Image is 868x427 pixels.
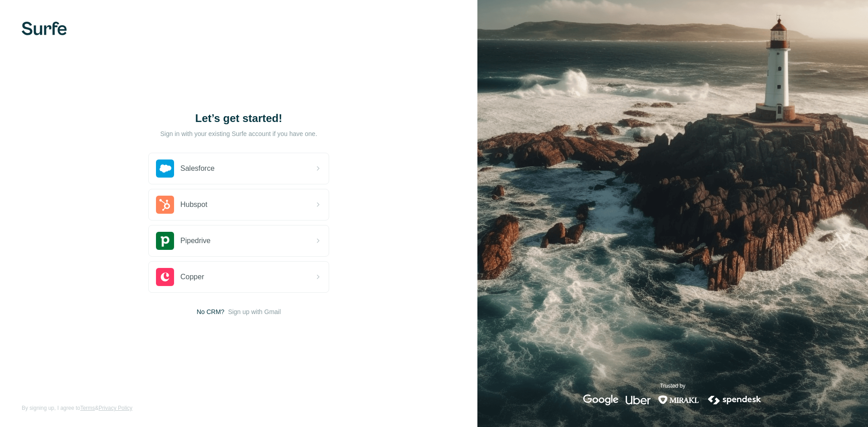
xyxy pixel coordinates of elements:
[156,268,174,286] img: copper's logo
[80,405,95,411] a: Terms
[583,394,618,405] img: google's logo
[160,129,317,138] p: Sign in with your existing Surfe account if you have one.
[626,394,651,405] img: uber's logo
[99,405,132,411] a: Privacy Policy
[707,394,763,405] img: spendesk's logo
[180,199,208,210] span: Hubspot
[180,235,211,246] span: Pipedrive
[156,160,174,178] img: salesforce's logo
[658,394,699,405] img: mirakl's logo
[660,382,685,390] p: Trusted by
[148,111,329,126] h1: Let’s get started!
[197,307,224,316] span: No CRM?
[22,22,67,35] img: Surfe's logo
[156,196,174,214] img: hubspot's logo
[180,272,204,282] span: Copper
[156,232,174,250] img: pipedrive's logo
[180,163,215,174] span: Salesforce
[22,404,132,412] span: By signing up, I agree to &
[228,307,281,316] button: Sign up with Gmail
